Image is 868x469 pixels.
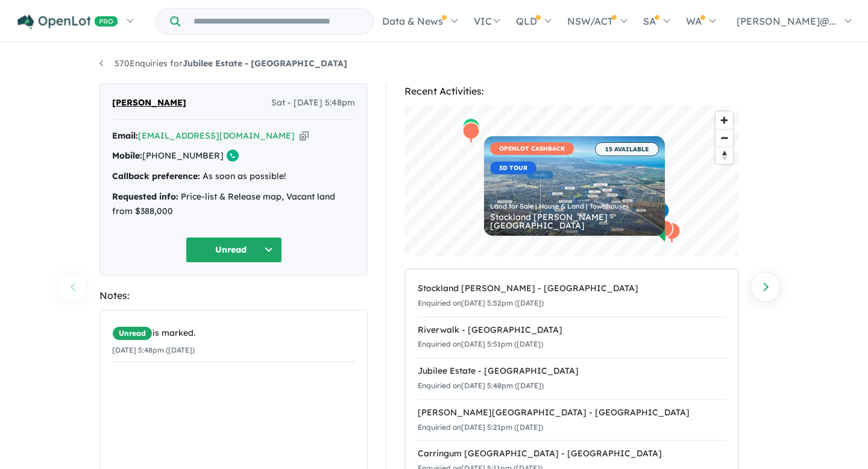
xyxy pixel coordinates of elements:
[142,150,224,161] a: [PHONE_NUMBER]
[490,162,536,174] span: 3D TOUR
[418,357,726,400] a: Jubilee Estate - [GEOGRAPHIC_DATA]Enquiried on[DATE] 5:48pm ([DATE])
[112,130,138,141] strong: Email:
[595,142,659,156] span: 15 AVAILABLE
[99,58,347,69] a: 570Enquiries forJubilee Estate - [GEOGRAPHIC_DATA]
[715,146,733,164] button: Reset bearing to north
[656,219,674,242] div: Map marker
[418,339,543,348] small: Enquiried on [DATE] 5:51pm ([DATE])
[418,316,726,359] a: Riverwalk - [GEOGRAPHIC_DATA]Enquiried on[DATE] 5:51pm ([DATE])
[715,129,733,146] button: Zoom out
[112,171,200,181] strong: Callback preference:
[715,112,733,129] button: Zoom in
[418,399,726,441] a: [PERSON_NAME][GEOGRAPHIC_DATA] - [GEOGRAPHIC_DATA]Enquiried on[DATE] 5:21pm ([DATE])
[462,122,480,144] div: Map marker
[404,105,739,256] canvas: Map
[183,58,347,69] strong: Jubilee Estate - [GEOGRAPHIC_DATA]
[418,381,544,390] small: Enquiried on [DATE] 5:48pm ([DATE])
[663,222,681,244] div: Map marker
[99,57,769,71] nav: breadcrumb
[418,406,726,420] div: [PERSON_NAME][GEOGRAPHIC_DATA] - [GEOGRAPHIC_DATA]
[418,423,543,432] small: Enquiried on [DATE] 5:21pm ([DATE])
[112,169,355,184] div: As soon as possible!
[490,203,659,210] div: Land for Sale | House & Land | Townhouses
[99,288,368,304] div: Notes:
[112,345,195,354] small: [DATE] 5:48pm ([DATE])
[138,130,295,141] a: [EMAIL_ADDRESS][DOMAIN_NAME]
[112,150,142,161] strong: Mobile:
[484,136,665,236] a: OPENLOT CASHBACK3D TOUR 15 AVAILABLE Land for Sale | House & Land | Townhouses Stockland [PERSON_...
[186,237,282,263] button: Unread
[418,282,726,296] div: Stockland [PERSON_NAME] - [GEOGRAPHIC_DATA]
[404,83,739,99] div: Recent Activities:
[715,130,733,146] span: Zoom out
[300,130,309,142] button: Copy
[652,201,670,224] div: Map marker
[112,191,178,202] strong: Requested info:
[271,96,355,110] span: Sat - [DATE] 5:48pm
[418,275,726,317] a: Stockland [PERSON_NAME] - [GEOGRAPHIC_DATA]Enquiried on[DATE] 5:52pm ([DATE])
[490,142,574,155] span: OPENLOT CASHBACK
[418,364,726,379] div: Jubilee Estate - [GEOGRAPHIC_DATA]
[462,118,480,140] div: Map marker
[17,14,118,30] img: Openlot PRO Logo White
[418,447,726,461] div: Carringum [GEOGRAPHIC_DATA] - [GEOGRAPHIC_DATA]
[737,15,836,27] span: [PERSON_NAME]@...
[112,96,186,110] span: [PERSON_NAME]
[490,213,659,230] div: Stockland [PERSON_NAME] - [GEOGRAPHIC_DATA]
[418,323,726,338] div: Riverwalk - [GEOGRAPHIC_DATA]
[418,298,544,307] small: Enquiried on [DATE] 5:52pm ([DATE])
[112,326,153,341] span: Unread
[183,8,371,34] input: Try estate name, suburb, builder or developer
[112,326,355,341] div: is marked.
[112,190,355,219] div: Price-list & Release map, Vacant land from $388,000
